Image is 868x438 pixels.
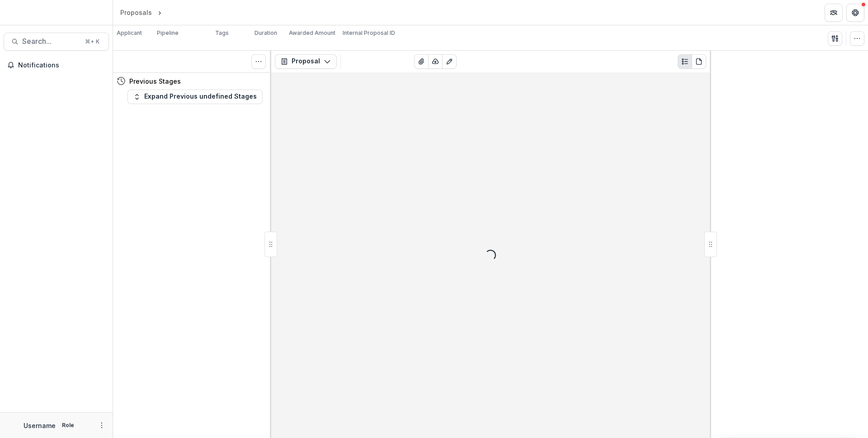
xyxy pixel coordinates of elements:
[678,54,692,69] button: Plaintext view
[120,8,152,17] div: Proposals
[4,58,109,72] button: Notifications
[846,4,864,22] button: Get Help
[22,37,80,46] span: Search...
[117,6,202,19] nav: breadcrumb
[289,29,335,37] p: Awarded Amount
[157,29,179,37] p: Pipeline
[59,421,77,429] p: Role
[4,33,109,51] button: Search...
[343,29,395,37] p: Internal Proposal ID
[127,90,263,104] button: Expand Previous undefined Stages
[825,4,843,22] button: Partners
[117,29,142,37] p: Applicant
[692,54,706,69] button: PDF view
[255,29,277,37] p: Duration
[96,420,107,431] button: More
[18,62,105,69] span: Notifications
[24,421,56,430] p: Username
[275,54,337,69] button: Proposal
[83,37,101,47] div: ⌘ + K
[215,29,229,37] p: Tags
[251,54,266,69] button: Toggle View Cancelled Tasks
[117,6,156,19] a: Proposals
[129,76,181,86] h4: Previous Stages
[442,54,457,69] button: Edit as form
[414,54,429,69] button: View Attached Files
